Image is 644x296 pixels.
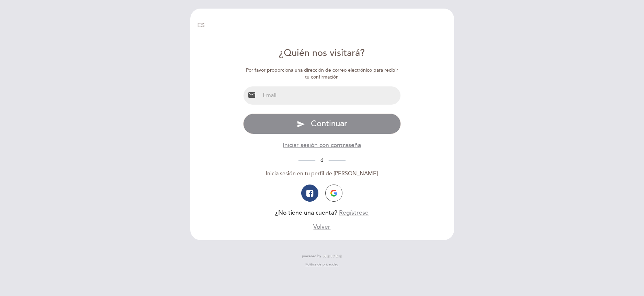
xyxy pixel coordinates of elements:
img: MEITRE [323,254,342,258]
button: send Continuar [243,114,401,134]
img: icon-google.png [330,190,337,197]
div: ¿Quién nos visitará? [243,47,401,60]
div: Por favor proporciona una dirección de correo electrónico para recibir tu confirmación [243,67,401,81]
button: Regístrese [339,209,369,217]
button: Iniciar sesión con contraseña [283,141,361,150]
span: ¿No tiene una cuenta? [275,209,337,216]
button: Volver [313,223,330,231]
i: email [248,91,256,99]
span: Continuar [311,119,347,129]
span: ó [315,157,329,163]
a: powered by [302,254,342,259]
a: Política de privacidad [305,262,338,267]
i: send [297,120,305,128]
input: Email [260,86,400,105]
div: Inicia sesión en tu perfil de [PERSON_NAME] [243,170,401,178]
span: powered by [302,254,321,259]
